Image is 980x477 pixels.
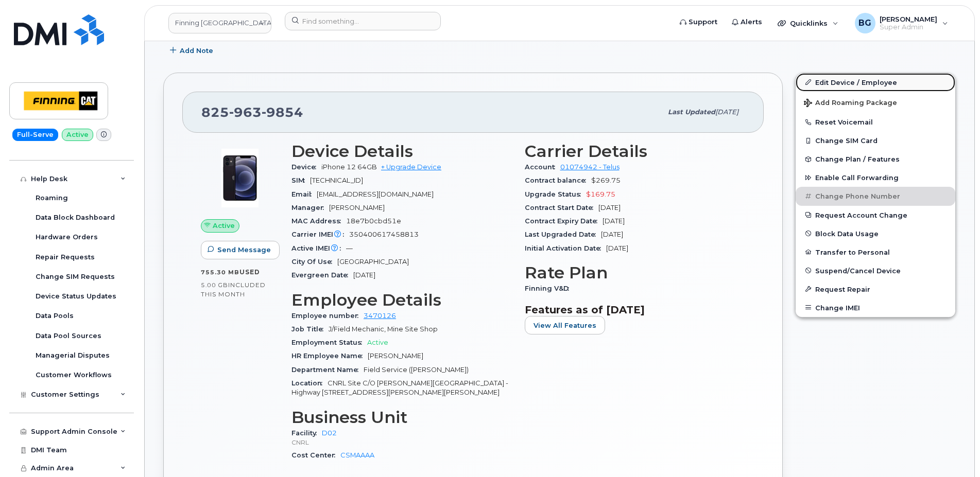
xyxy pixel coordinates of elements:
a: Edit Device / Employee [796,73,955,92]
span: City Of Use [291,258,337,266]
span: Job Title [291,325,329,333]
span: iPhone 12 64GB [321,163,377,171]
span: 18e7b0cbd51e [346,217,401,225]
span: [DATE] [353,271,375,279]
h3: Rate Plan [525,263,746,282]
button: Change IMEI [796,298,955,317]
span: 963 [229,104,262,120]
button: Suspend/Cancel Device [796,261,955,280]
span: Add Note [180,46,213,56]
a: + Upgrade Device [381,163,441,171]
span: [EMAIL_ADDRESS][DOMAIN_NAME] [317,190,434,198]
span: Department Name [291,366,364,374]
a: 01074942 - Telus [560,163,620,171]
a: 3470126 [364,312,396,320]
span: View All Features [534,321,596,330]
span: $169.75 [586,190,615,198]
span: Suspend/Cancel Device [815,267,901,274]
span: [GEOGRAPHIC_DATA] [337,258,409,266]
span: Device [291,163,321,171]
span: Active IMEI [291,244,346,252]
span: 755.30 MB [201,269,239,276]
span: SIM [291,176,310,184]
span: [DATE] [715,108,738,116]
span: Email [291,190,317,198]
span: Facility [291,429,322,437]
button: Transfer to Personal [796,243,955,261]
span: [DATE] [598,204,621,211]
p: CNRL [291,438,512,447]
span: Change Plan / Features [815,155,900,163]
a: Support [673,12,725,32]
span: Super Admin [880,23,937,31]
a: Alerts [725,12,769,32]
button: Request Account Change [796,206,955,224]
span: Upgrade Status [525,190,586,198]
button: Change Phone Number [796,187,955,205]
div: Quicklinks [770,13,846,33]
h3: Business Unit [291,408,512,427]
span: HR Employee Name [291,352,368,360]
span: Initial Activation Date [525,244,606,252]
span: [DATE] [606,244,628,252]
span: 825 [201,104,303,120]
span: Active [367,339,388,346]
span: $269.75 [591,176,621,184]
span: Last Upgraded Date [525,231,601,238]
span: Field Service ([PERSON_NAME]) [364,366,469,374]
span: 350400617458813 [349,231,419,238]
span: Support [689,17,717,27]
span: Carrier IMEI [291,231,349,238]
button: Send Message [201,241,280,259]
span: Add Roaming Package [804,99,897,109]
span: Account [525,163,560,171]
span: CNRL Site C/O [PERSON_NAME][GEOGRAPHIC_DATA] - Highway [STREET_ADDRESS][PERSON_NAME][PERSON_NAME] [291,379,508,396]
span: Employee number [291,312,364,320]
h3: Features as of [DATE] [525,304,746,316]
span: Cost Center [291,451,340,459]
img: image20231002-4137094-4ke690.jpeg [209,147,271,209]
span: Active [213,221,235,231]
span: used [239,268,260,276]
span: Location [291,379,328,387]
span: [DATE] [603,217,625,225]
button: Add Note [163,42,222,60]
div: Bill Geary [848,13,955,33]
span: Send Message [217,245,271,255]
span: 9854 [262,104,303,120]
span: included this month [201,281,266,298]
span: Enable Call Forwarding [815,174,899,182]
button: Change SIM Card [796,131,955,150]
h3: Carrier Details [525,142,746,161]
span: MAC Address [291,217,346,225]
a: Finning Canada [168,13,271,33]
span: BG [858,17,871,29]
h3: Employee Details [291,291,512,309]
span: J/Field Mechanic, Mine Site Shop [329,325,438,333]
span: Finning V&D [525,285,574,292]
a: D02 [322,429,337,437]
h3: Device Details [291,142,512,161]
button: Add Roaming Package [796,92,955,113]
span: [PERSON_NAME] [880,15,937,23]
button: Reset Voicemail [796,113,955,131]
span: [PERSON_NAME] [368,352,423,360]
a: CSMAAAA [340,451,374,459]
span: Alerts [741,17,762,27]
span: Manager [291,204,329,211]
span: [TECHNICAL_ID] [310,176,363,184]
button: Enable Call Forwarding [796,168,955,187]
span: 5.00 GB [201,281,228,289]
span: [PERSON_NAME] [329,204,385,211]
span: Employment Status [291,339,367,346]
span: Evergreen Date [291,271,353,279]
span: — [346,244,353,252]
button: Request Repair [796,280,955,298]
button: Block Data Usage [796,224,955,243]
span: Contract balance [525,176,591,184]
span: Last updated [668,108,715,116]
span: Contract Expiry Date [525,217,603,225]
button: View All Features [525,316,605,334]
span: Contract Start Date [525,204,598,211]
span: [DATE] [601,231,623,238]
